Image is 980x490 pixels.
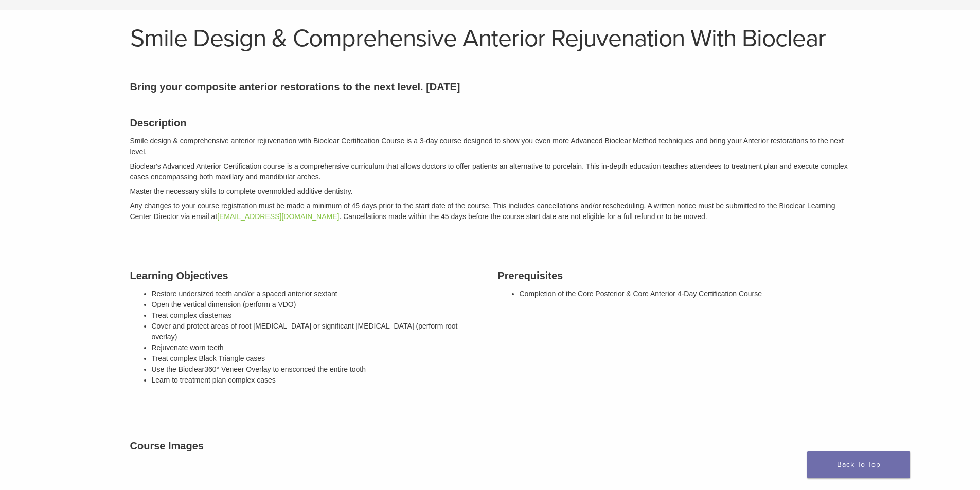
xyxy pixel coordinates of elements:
[152,288,483,299] li: Restore undersized teeth and/or a spaced anterior sextant
[498,268,850,283] h3: Prerequisites
[152,364,483,375] li: Use the Bioclear
[152,310,483,321] li: Treat complex diastemas
[130,115,850,131] h3: Description
[152,353,483,364] li: Treat complex Black Triangle cases
[130,79,850,95] p: Bring your composite anterior restorations to the next level. [DATE]
[130,438,850,453] h3: Course Images
[152,376,276,384] span: Learn to treatment plan complex cases
[130,161,850,183] p: Bioclear's Advanced Anterior Certification course is a comprehensive curriculum that allows docto...
[130,202,835,221] em: Any changes to your course registration must be made a minimum of 45 days prior to the start date...
[152,299,483,310] li: Open the vertical dimension (perform a VDO)
[130,136,850,157] p: Smile design & comprehensive anterior rejuvenation with Bioclear Certification Course is a 3-day ...
[152,342,483,353] li: Rejuvenate worn teeth
[204,365,366,373] span: 360° Veneer Overlay to ensconced the entire tooth
[130,268,483,283] h3: Learning Objectives
[130,186,850,197] p: Master the necessary skills to complete overmolded additive dentistry.
[152,321,483,342] li: Cover and protect areas of root [MEDICAL_DATA] or significant [MEDICAL_DATA] (perform root overlay)
[807,451,910,478] a: Back To Top
[217,212,339,221] a: [EMAIL_ADDRESS][DOMAIN_NAME]
[130,26,850,51] h1: Smile Design & Comprehensive Anterior Rejuvenation With Bioclear
[520,288,850,299] li: Completion of the Core Posterior & Core Anterior 4-Day Certification Course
